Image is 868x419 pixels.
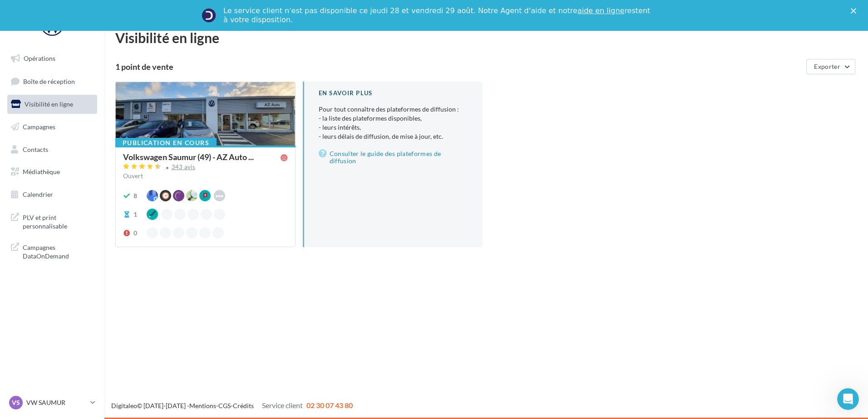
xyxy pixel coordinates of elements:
span: Opérations [24,54,55,62]
a: Digitaleo [111,402,137,409]
a: Mentions [189,402,216,409]
span: 02 30 07 43 80 [306,401,353,409]
a: Calendrier [5,185,99,204]
iframe: Intercom live chat [837,388,859,410]
span: Contacts [23,145,48,153]
span: Volkswagen Saumur (49) - AZ Auto ... [123,153,254,161]
span: Médiathèque [23,168,60,175]
p: VW SAUMUR [26,398,87,407]
span: Boîte de réception [23,77,75,85]
span: PLV et print personnalisable [23,211,94,231]
div: Visibilité en ligne [115,31,857,44]
a: Consulter le guide des plateformes de diffusion [319,148,469,166]
a: aide en ligne [577,6,624,15]
a: Contacts [5,140,99,159]
a: VS VW SAUMUR [7,394,97,411]
a: Boîte de réception [5,72,99,91]
div: 0 [133,229,137,238]
div: 343 avis [172,164,196,170]
a: Campagnes DataOnDemand [5,238,99,264]
div: 1 point de vente [115,63,803,71]
div: Fermer [851,8,860,14]
div: 8 [133,191,137,200]
li: - leurs délais de diffusion, de mise à jour, etc. [319,132,469,141]
a: Visibilité en ligne [5,95,99,114]
span: Calendrier [23,190,53,198]
img: Profile image for Service-Client [202,8,216,23]
span: © [DATE]-[DATE] - - - [111,402,353,409]
span: Service client [262,401,303,409]
button: Exporter [806,59,855,74]
div: 1 [133,210,137,219]
a: CGS [218,402,231,409]
a: Médiathèque [5,162,99,181]
a: 343 avis [123,162,288,173]
li: - la liste des plateformes disponibles, [319,114,469,123]
span: Ouvert [123,172,143,180]
a: Opérations [5,49,99,68]
span: Visibilité en ligne [25,100,73,108]
li: - leurs intérêts, [319,123,469,132]
span: Campagnes [23,123,55,131]
a: Crédits [233,402,254,409]
a: Campagnes [5,117,99,136]
div: En savoir plus [319,89,469,97]
div: Publication en cours [115,138,217,148]
p: Pour tout connaître des plateformes de diffusion : [319,105,469,141]
div: Le service client n'est pas disponible ce jeudi 28 et vendredi 29 août. Notre Agent d'aide et not... [223,6,652,24]
span: Campagnes DataOnDemand [23,241,94,261]
span: Exporter [814,63,840,70]
a: PLV et print personnalisable [5,208,99,234]
span: VS [12,398,20,407]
